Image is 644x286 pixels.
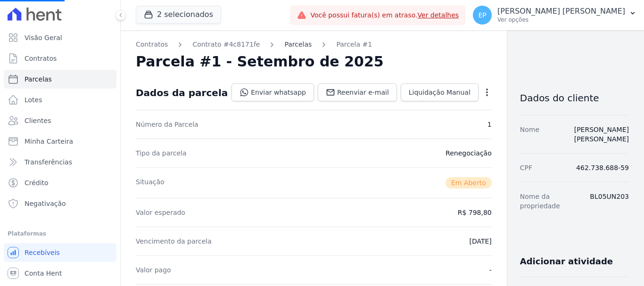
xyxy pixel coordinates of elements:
[497,7,625,16] p: [PERSON_NAME] [PERSON_NAME]
[25,137,73,146] span: Minha Carteira
[4,28,116,47] a: Visão Geral
[487,120,492,129] dd: 1
[192,40,260,49] a: Contrato #4c8171fe
[478,12,486,18] span: EP
[520,256,613,267] h3: Adicionar atividade
[25,33,62,42] span: Visão Geral
[310,10,459,20] span: Você possui fatura(s) em atraso.
[4,132,116,151] a: Minha Carteira
[25,157,72,167] span: Transferências
[4,194,116,213] a: Negativação
[497,16,625,24] p: Ver opções
[8,228,113,239] div: Plataformas
[4,49,116,68] a: Contratos
[520,192,583,211] dt: Nome da propriedade
[520,125,539,144] dt: Nome
[25,248,60,257] span: Recebíveis
[418,11,459,19] a: Ver detalhes
[337,88,389,97] span: Reenviar e-mail
[318,83,397,101] a: Reenviar e-mail
[136,53,384,70] h2: Parcela #1 - Setembro de 2025
[136,40,168,49] a: Contratos
[25,178,49,188] span: Crédito
[231,83,314,101] a: Enviar whatsapp
[4,264,116,283] a: Conta Hent
[520,163,532,172] dt: CPF
[25,116,51,125] span: Clientes
[409,88,471,97] span: Liquidação Manual
[136,148,187,158] dt: Tipo da parcela
[4,243,116,262] a: Recebíveis
[401,83,479,101] a: Liquidação Manual
[136,120,198,129] dt: Número da Parcela
[446,177,492,188] span: Em Aberto
[25,199,66,208] span: Negativação
[284,40,312,49] a: Parcelas
[576,163,629,172] dd: 462.738.688-59
[336,40,372,49] a: Parcela #1
[458,208,492,217] dd: R$ 798,80
[4,90,116,109] a: Lotes
[25,95,42,105] span: Lotes
[4,111,116,130] a: Clientes
[4,153,116,172] a: Transferências
[465,2,644,28] button: EP [PERSON_NAME] [PERSON_NAME] Ver opções
[489,265,492,275] dd: -
[136,177,165,188] dt: Situação
[4,70,116,89] a: Parcelas
[136,40,492,49] nav: Breadcrumb
[136,237,212,246] dt: Vencimento da parcela
[136,6,221,24] button: 2 selecionados
[136,87,228,98] div: Dados da parcela
[136,265,171,275] dt: Valor pago
[25,269,62,278] span: Conta Hent
[574,126,629,143] a: [PERSON_NAME] [PERSON_NAME]
[25,54,57,63] span: Contratos
[25,74,52,84] span: Parcelas
[446,148,492,158] dd: Renegociação
[469,237,491,246] dd: [DATE]
[590,192,629,211] dd: BL05UN203
[4,173,116,192] a: Crédito
[136,208,185,217] dt: Valor esperado
[520,92,629,104] h3: Dados do cliente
